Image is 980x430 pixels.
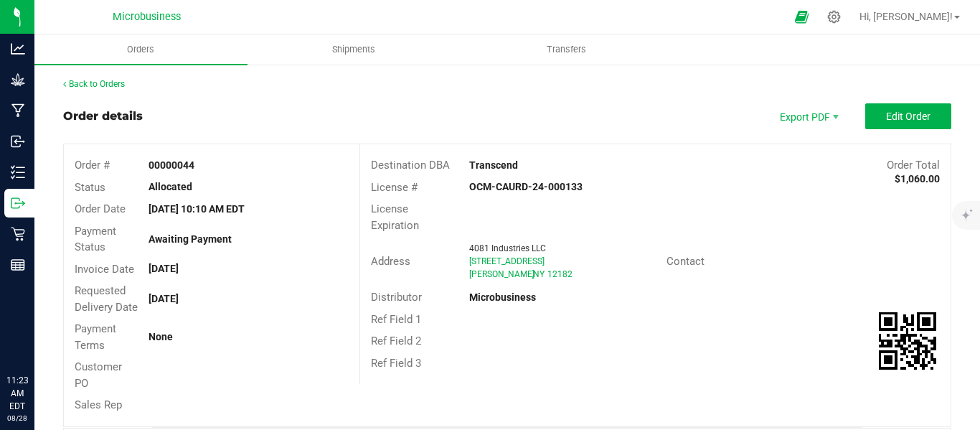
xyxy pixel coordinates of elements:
li: Export PDF [765,103,851,129]
span: Payment Terms [75,322,116,352]
inline-svg: Retail [11,227,25,241]
span: Customer PO [75,360,122,390]
strong: Transcend [469,159,518,171]
p: 11:23 AM EDT [6,374,28,413]
span: 4081 Industries LLC [469,243,546,253]
inline-svg: Grow [11,73,25,87]
span: Sales Rep [75,398,122,411]
inline-svg: Analytics [11,42,25,56]
span: Destination DBA [371,159,450,172]
span: Contact [666,255,705,268]
span: Order Total [887,159,940,172]
strong: [DATE] [149,263,179,274]
span: Ref Field 2 [371,335,421,347]
span: Address [371,255,410,268]
inline-svg: Inbound [11,134,25,149]
span: Shipments [313,43,395,56]
strong: Microbusiness [469,291,536,303]
strong: [DATE] 10:10 AM EDT [149,203,245,215]
span: Requested Delivery Date [75,284,138,314]
p: 08/28 [6,413,28,424]
span: Distributor [371,291,422,304]
span: Microbusiness [113,11,181,23]
span: 12182 [547,269,573,279]
inline-svg: Reports [11,258,25,272]
iframe: Resource center [14,315,57,358]
span: Open Ecommerce Menu [786,3,818,31]
qrcode: 00000044 [879,312,936,370]
strong: Allocated [149,181,192,192]
span: Invoice Date [75,263,134,276]
span: License # [371,181,418,194]
inline-svg: Inventory [11,165,25,179]
span: [PERSON_NAME] [469,269,534,279]
button: Edit Order [865,103,951,129]
inline-svg: Manufacturing [11,103,25,118]
span: Ref Field 1 [371,313,421,326]
span: [STREET_ADDRESS] [469,256,545,266]
strong: Awaiting Payment [149,233,232,245]
a: Back to Orders [63,79,125,89]
a: Transfers [460,34,673,65]
div: Order details [63,108,143,125]
img: Scan me! [879,312,936,370]
span: Status [75,181,105,194]
inline-svg: Outbound [11,196,25,210]
span: NY [533,269,545,279]
strong: 00000044 [149,159,194,171]
span: Transfers [527,43,606,56]
span: Orders [108,43,174,56]
span: License Expiration [371,202,419,232]
span: , [532,269,533,279]
strong: [DATE] [149,293,179,304]
div: Manage settings [825,10,843,24]
a: Shipments [248,34,461,65]
strong: OCM-CAURD-24-000133 [469,181,583,192]
span: Order # [75,159,110,172]
strong: None [149,331,173,342]
a: Orders [34,34,248,65]
span: Edit Order [886,111,930,122]
strong: $1,060.00 [895,173,940,184]
span: Ref Field 3 [371,357,421,370]
span: Hi, [PERSON_NAME]! [859,11,953,22]
span: Order Date [75,202,126,215]
span: Payment Status [75,225,116,254]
